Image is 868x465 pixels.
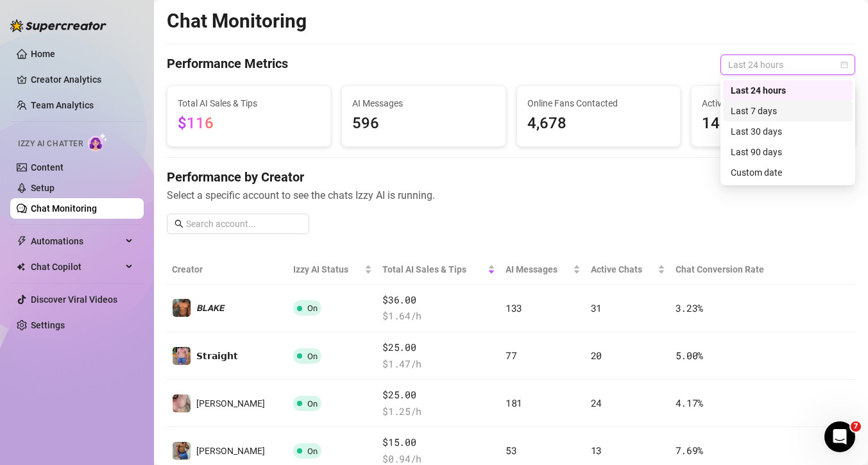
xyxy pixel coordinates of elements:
th: Izzy AI Status [288,255,377,285]
span: calendar [840,61,848,69]
input: Search account... [186,217,302,231]
div: Custom date [723,162,853,183]
a: Content [31,162,64,173]
a: Chat Monitoring [31,203,97,214]
span: $25.00 [382,340,495,355]
div: Last 30 days [723,121,853,142]
span: Izzy AI Chatter [18,138,83,150]
span: Last 24 hours [728,55,847,74]
span: Total AI Sales & Tips [382,262,485,276]
span: [PERSON_NAME] [196,446,265,456]
span: On [307,399,318,409]
span: $15.00 [382,435,495,450]
div: Custom date [731,165,845,180]
span: search [174,219,183,228]
span: 4,678 [527,112,670,136]
span: 13 [591,444,602,457]
span: 31 [591,301,602,314]
span: 5.00 % [676,349,704,362]
span: 596 [352,112,495,136]
span: $ 1.25 /h [382,404,495,419]
a: Creator Analytics [31,69,133,90]
th: Total AI Sales & Tips [377,255,500,285]
h4: Performance Metrics [167,55,288,75]
span: 142 [702,112,844,136]
div: Last 30 days [731,124,845,139]
span: Izzy AI Status [293,262,362,276]
div: Last 7 days [723,101,853,121]
span: 𝘽𝙇𝘼𝙆𝙀 [196,303,225,313]
img: 𝘽𝙇𝘼𝙆𝙀 [173,299,191,317]
span: AI Messages [506,262,570,276]
span: AI Messages [352,96,495,110]
span: 𝗦𝘁𝗿𝗮𝗶𝗴𝗵𝘁 [196,351,238,361]
a: Discover Viral Videos [31,294,117,305]
a: Settings [31,320,65,330]
div: Last 90 days [723,142,853,162]
span: Total AI Sales & Tips [178,96,320,110]
div: Last 90 days [731,145,845,159]
span: Online Fans Contacted [527,96,670,110]
a: Setup [31,183,55,193]
h4: Performance by Creator [167,168,855,186]
div: Last 7 days [731,104,845,118]
span: $25.00 [382,387,495,403]
img: logo-BBDzfeDw.svg [10,19,106,32]
span: Automations [31,231,122,251]
h2: Chat Monitoring [167,9,307,33]
span: 4.17 % [676,396,704,409]
a: Home [31,49,55,59]
span: $36.00 [382,292,495,308]
span: 77 [506,349,516,362]
span: Active Chats [702,96,844,110]
span: $ 1.47 /h [382,357,495,372]
th: Creator [167,255,288,285]
img: Chat Copilot [17,262,25,271]
span: 7 [851,421,861,432]
span: $ 1.64 /h [382,309,495,324]
span: On [307,446,318,456]
span: thunderbolt [17,236,27,246]
span: 133 [506,301,522,314]
span: 3.23 % [676,301,704,314]
span: 53 [506,444,516,457]
span: Active Chats [591,262,655,276]
span: 24 [591,396,602,409]
span: Select a specific account to see the chats Izzy AI is running. [167,187,855,203]
th: Chat Conversion Rate [670,255,787,285]
span: On [307,351,318,361]
span: 7.69 % [676,444,704,457]
img: Michael [173,394,191,412]
span: On [307,303,318,313]
img: AI Chatter [88,133,108,151]
div: Last 24 hours [723,80,853,101]
span: [PERSON_NAME] [196,398,265,409]
th: AI Messages [500,255,586,285]
iframe: Intercom live chat [824,421,855,452]
div: Last 24 hours [731,83,845,97]
th: Active Chats [586,255,670,285]
span: 20 [591,349,602,362]
img: 𝙆𝙀𝙑𝙄𝙉 [173,442,191,460]
span: Chat Copilot [31,257,122,277]
a: Team Analytics [31,100,94,110]
span: $116 [178,114,214,132]
span: 181 [506,396,522,409]
img: 𝗦𝘁𝗿𝗮𝗶𝗴𝗵𝘁 [173,347,191,365]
